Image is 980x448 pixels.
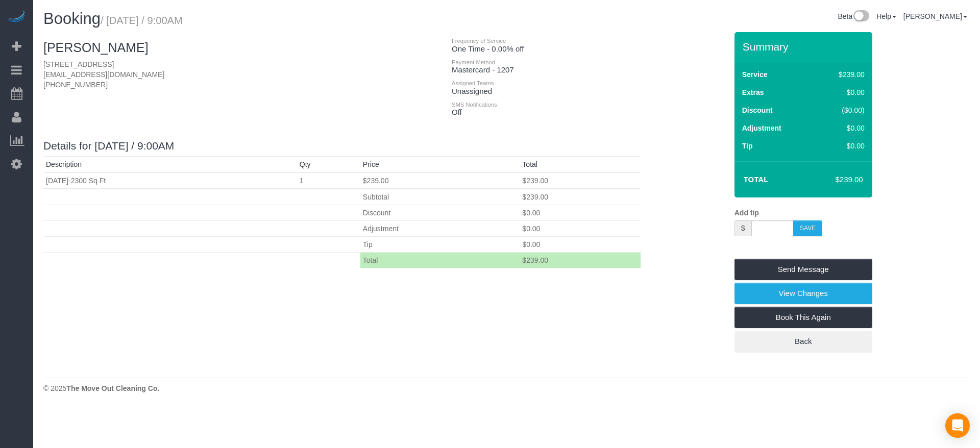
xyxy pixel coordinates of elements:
span: $ [734,220,751,236]
td: 1 [297,172,360,189]
td: [DATE]-2300 Sq Ft [43,172,297,189]
td: $239.00 [360,172,520,189]
label: Adjustment [742,123,781,133]
small: Payment Method [452,59,495,65]
th: Price [360,156,520,172]
a: Back [734,331,872,352]
a: [PERSON_NAME] [903,12,967,20]
span: $0.00 [522,209,540,217]
label: Tip [742,141,753,151]
h3: Summary [743,41,867,53]
td: $239.00 [520,172,641,189]
strong: Total [744,175,769,184]
span: Booking [43,10,101,28]
td: Discount [360,205,520,220]
small: SMS Notifications [452,102,497,108]
td: $0.00 [520,220,641,236]
th: Description [43,156,297,172]
h4: Unassigned [452,79,641,95]
h4: Mastercard - 1207 [452,58,641,74]
a: View Changes [734,283,872,304]
a: Beta [838,12,869,20]
button: SAVE [793,220,822,236]
td: $239.00 [520,252,641,268]
a: Help [876,12,896,20]
div: ($0.00) [817,105,865,115]
span: One Time - 0.00% off [452,44,524,53]
small: / [DATE] / 9:00AM [101,15,183,26]
strong: The Move Out Cleaning Co. [66,384,159,392]
a: Send Message [734,259,872,280]
div: $0.00 [817,141,865,151]
td: Total [360,252,520,268]
small: Assigned Teams [452,80,494,86]
h4: $239.00 [805,176,863,184]
div: $0.00 [817,123,865,133]
label: Service [742,69,768,80]
td: Tip [360,236,520,252]
small: Frequency of Service [452,38,506,44]
div: Open Intercom Messenger [945,413,970,438]
h3: Details for [DATE] / 9:00AM [43,140,641,152]
label: Extras [742,87,764,97]
div: © 2025 [43,383,970,393]
a: Book This Again [734,307,872,328]
img: New interface [852,10,869,23]
img: Automaid Logo [6,10,27,24]
p: [STREET_ADDRESS] [EMAIL_ADDRESS][DOMAIN_NAME] [PHONE_NUMBER] [43,59,385,90]
th: Total [520,156,641,172]
td: $239.00 [520,189,641,205]
label: Discount [742,105,773,115]
td: Subtotal [360,189,520,205]
label: Add tip [734,208,759,218]
div: $239.00 [817,69,865,80]
h2: [PERSON_NAME] [43,41,385,55]
h4: Off [452,100,641,117]
div: $0.00 [817,87,865,97]
th: Qty [297,156,360,172]
td: $0.00 [520,236,641,252]
td: Adjustment [360,220,520,236]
